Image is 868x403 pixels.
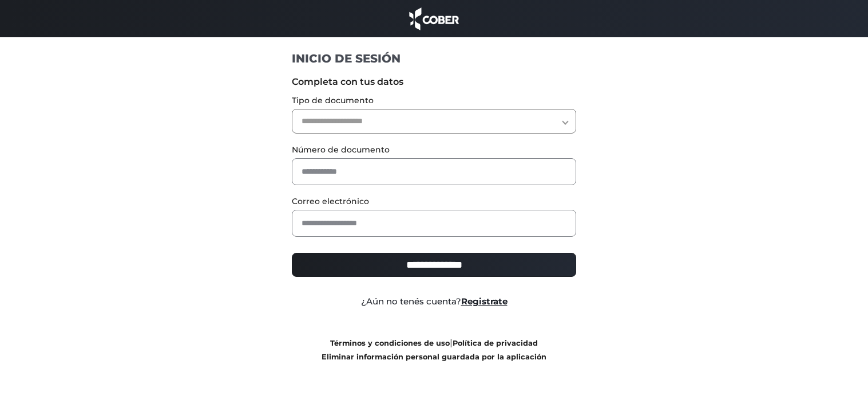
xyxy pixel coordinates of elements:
label: Correo electrónico [292,195,576,208]
a: Política de privacidad [453,339,538,347]
a: Registrate [461,296,508,307]
label: Completa con tus datos [292,75,576,89]
label: Tipo de documento [292,95,576,107]
a: Términos y condiciones de uso [330,339,450,347]
label: Número de documento [292,144,576,156]
div: ¿Aún no tenés cuenta? [283,295,585,308]
h1: INICIO DE SESIÓN [292,51,576,66]
a: Eliminar información personal guardada por la aplicación [322,353,546,361]
div: | [283,336,585,363]
img: cober_marca.png [406,6,462,32]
